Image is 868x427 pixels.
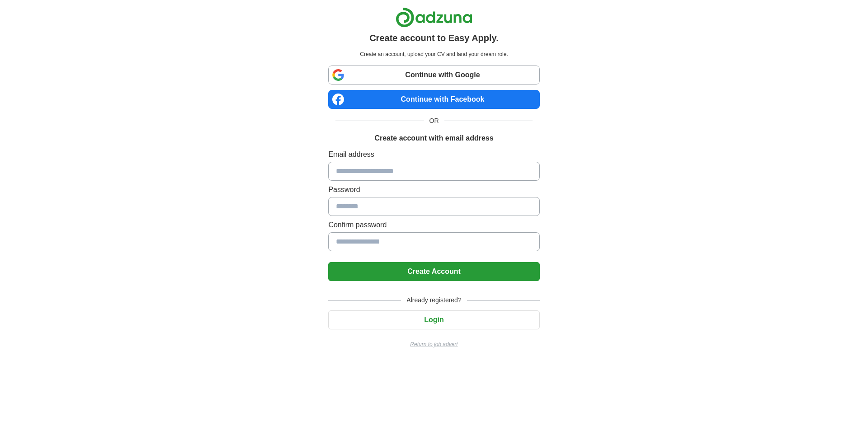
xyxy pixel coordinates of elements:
[424,116,444,126] span: OR
[374,133,493,144] h1: Create account with email address
[328,90,539,109] a: Continue with Facebook
[401,296,467,305] span: Already registered?
[328,66,539,84] a: Continue with Google
[328,184,539,195] label: Password
[328,262,539,281] button: Create Account
[328,310,539,329] button: Login
[328,149,539,160] label: Email address
[396,7,472,28] img: Adzuna logo
[328,220,539,230] label: Confirm password
[328,340,539,348] a: Return to job advert
[330,50,538,58] p: Create an account, upload your CV and land your dream role.
[369,31,499,45] h1: Create account to Easy Apply.
[328,316,539,324] a: Login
